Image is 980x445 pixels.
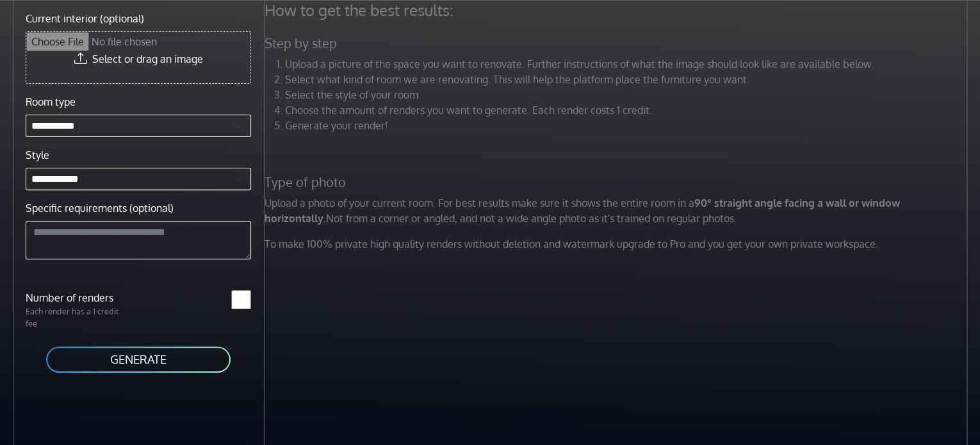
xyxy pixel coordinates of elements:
label: Style [26,147,49,163]
h5: Type of photo [257,174,978,190]
label: Room type [26,94,76,109]
p: Each render has a 1 credit fee [18,305,138,330]
li: Upload a picture of the space you want to renovate. Further instructions of what the image should... [285,56,970,72]
li: Choose the amount of renders you want to generate. Each render costs 1 credit. [285,102,970,118]
label: Current interior (optional) [26,11,144,26]
button: GENERATE [45,345,232,374]
h4: How to get the best results: [257,1,978,20]
p: To make 100% private high quality renders without deletion and watermark upgrade to Pro and you g... [257,236,978,252]
h5: Step by step [257,35,978,51]
li: Generate your render! [285,118,970,133]
li: Select the style of your room. [285,87,970,102]
label: Specific requirements (optional) [26,200,174,216]
p: Upload a photo of your current room. For best results make sure it shows the entire room in a Not... [257,195,978,226]
li: Select what kind of room we are renovating. This will help the platform place the furniture you w... [285,72,970,87]
label: Number of renders [18,290,138,305]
